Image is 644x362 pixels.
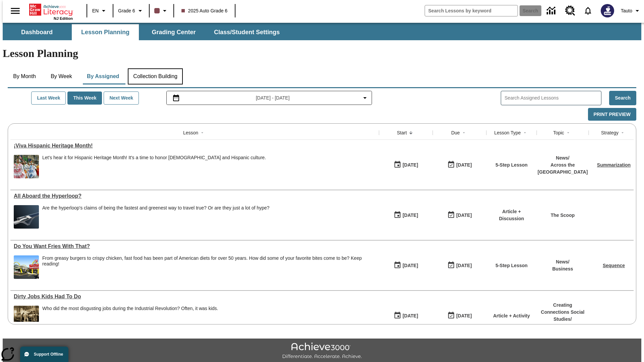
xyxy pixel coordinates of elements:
[282,343,362,360] img: Achieve3000 Differentiate Accelerate Achieve
[402,161,418,169] div: [DATE]
[540,302,585,323] p: Creating Connections Social Studies /
[543,2,561,20] a: Data Center
[538,162,588,176] p: Across the [GEOGRAPHIC_DATA]
[128,68,183,84] button: Collection Building
[29,3,73,16] a: Home
[14,294,376,300] a: Dirty Jobs Kids Had To Do, Lessons
[198,129,206,137] button: Sort
[14,294,376,300] div: Dirty Jobs Kids Had To Do
[402,261,418,270] div: [DATE]
[14,155,39,178] img: A photograph of Hispanic women participating in a parade celebrating Hispanic culture. The women ...
[92,7,99,14] span: EN
[407,129,415,137] button: Sort
[14,243,376,249] a: Do You Want Fries With That?, Lessons
[67,92,102,105] button: This Week
[597,162,631,168] a: Summarization
[42,155,266,178] div: Let's hear it for Hispanic Heritage Month! It's a time to honor Hispanic Americans and Hispanic c...
[169,94,369,102] button: Select the date range menu item
[104,92,139,105] button: Next Week
[14,306,39,329] img: Black and white photo of two young boys standing on a piece of heavy machinery
[521,129,529,137] button: Sort
[397,129,407,136] div: Start
[256,95,290,102] span: [DATE] - [DATE]
[564,129,572,137] button: Sort
[495,262,528,269] p: 5-Step Lesson
[20,347,68,362] button: Support Offline
[3,24,286,40] div: SubNavbar
[552,265,573,273] p: Business
[551,212,575,219] p: The Scoop
[445,159,474,171] button: 09/21/25: Last day the lesson can be accessed
[579,2,597,19] a: Notifications
[361,94,369,102] svg: Collapse Date Range Filter
[456,161,472,169] div: [DATE]
[425,5,518,16] input: search field
[391,259,420,272] button: 07/14/25: First time the lesson was available
[8,68,41,84] button: By Month
[42,306,218,329] div: Who did the most disgusting jobs during the Industrial Revolution? Often, it was kids.
[82,68,124,84] button: By Assigned
[89,5,111,17] button: Language: EN, Select a language
[609,91,636,105] button: Search
[3,47,641,60] h1: Lesson Planning
[152,5,171,17] button: Class color is dark brown. Change class color
[14,193,376,199] div: All Aboard the Hyperloop?
[34,352,63,357] span: Support Offline
[54,16,73,20] span: NJ Edition
[14,205,39,229] img: Artist rendering of Hyperloop TT vehicle entering a tunnel
[601,129,619,136] div: Strategy
[538,155,588,162] p: News /
[42,205,269,211] div: Are the hyperloop's claims of being the fastest and greenest way to travel true? Or are they just...
[504,93,601,103] input: Search Assigned Lessons
[451,129,460,136] div: Due
[42,255,376,267] div: From greasy burgers to crispy chicken, fast food has been part of American diets for over 50 year...
[619,129,627,137] button: Sort
[14,143,376,149] div: ¡Viva Hispanic Heritage Month!
[588,108,636,121] button: Print Preview
[29,2,73,20] div: Home
[391,159,420,171] button: 09/15/25: First time the lesson was available
[445,209,474,222] button: 06/30/26: Last day the lesson can be accessed
[391,209,420,222] button: 07/21/25: First time the lesson was available
[621,7,632,14] span: Tauto
[597,2,618,19] button: Select a new avatar
[402,211,418,220] div: [DATE]
[5,1,25,21] button: Open side menu
[552,258,573,265] p: News /
[445,259,474,272] button: 07/20/26: Last day the lesson can be accessed
[553,129,564,136] div: Topic
[14,143,376,149] a: ¡Viva Hispanic Heritage Month! , Lessons
[445,309,474,322] button: 11/30/25: Last day the lesson can be accessed
[456,211,472,220] div: [DATE]
[391,309,420,322] button: 07/11/25: First time the lesson was available
[209,24,285,40] button: Class/Student Settings
[42,255,376,279] div: From greasy burgers to crispy chicken, fast food has been part of American diets for over 50 year...
[618,5,644,17] button: Profile/Settings
[561,2,579,20] a: Resource Center, Will open in new tab
[14,243,376,249] div: Do You Want Fries With That?
[115,5,147,17] button: Grade: Grade 6, Select a grade
[460,129,468,137] button: Sort
[603,263,625,268] a: Sequence
[601,4,614,17] img: Avatar
[494,129,521,136] div: Lesson Type
[14,193,376,199] a: All Aboard the Hyperloop?, Lessons
[493,312,530,319] p: Article + Activity
[118,7,135,14] span: Grade 6
[42,155,266,161] div: Let's hear it for Hispanic Heritage Month! It's a time to honor [DEMOGRAPHIC_DATA] and Hispanic c...
[456,261,472,270] div: [DATE]
[45,68,78,84] button: By Week
[183,129,198,136] div: Lesson
[31,92,66,105] button: Last Week
[42,205,269,229] div: Are the hyperloop's claims of being the fastest and greenest way to travel true? Or are they just...
[402,312,418,320] div: [DATE]
[181,7,228,14] span: 2025 Auto Grade 6
[3,24,70,40] button: Dashboard
[3,23,641,40] div: SubNavbar
[140,24,207,40] button: Grading Center
[42,306,218,311] div: Who did the most disgusting jobs during the Industrial Revolution? Often, it was kids.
